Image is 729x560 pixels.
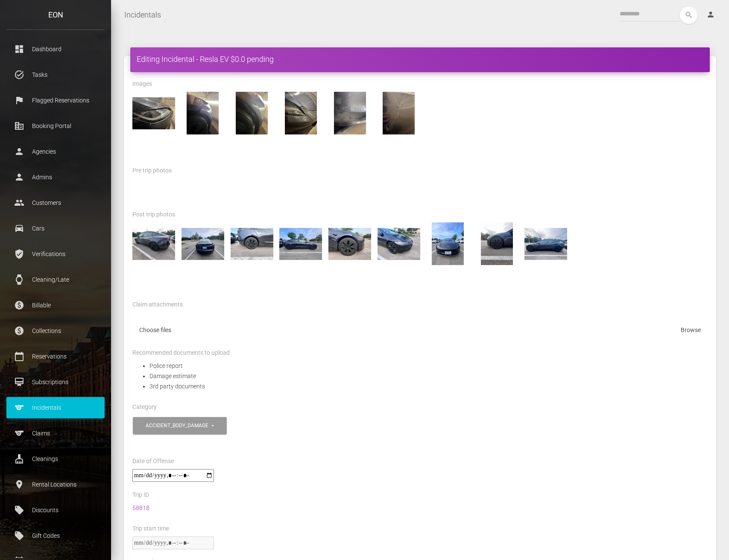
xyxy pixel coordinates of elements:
[231,222,273,265] img: IMG_0738.jpg
[13,324,98,337] p: Collections
[132,222,175,265] img: IMG_0740.jpg
[132,505,149,511] a: 58818
[6,423,105,444] a: sports Claims
[6,115,105,137] a: corporate_fare Booking Portal
[13,94,98,107] p: Flagged Reservations
[13,299,98,312] p: Billable
[132,92,175,134] img: 1e973e79363c4efeb184a80a3601b0aa.jpg
[132,210,175,219] label: Post trip photos
[13,248,98,260] p: Verifications
[6,38,105,60] a: dashboard Dashboard
[378,92,420,134] img: d9c9dd272e6a4cebad54c36b16f76719.jpg
[6,243,105,265] a: verified_user Verifications
[149,361,708,371] li: Police report
[378,222,420,265] img: IMG_0735.jpg
[132,323,708,340] label: Choose files
[133,417,227,435] button: accident_body_damage
[132,491,149,499] label: Trip ID
[700,6,723,23] a: person
[13,196,98,209] p: Customers
[6,192,105,213] a: people Customers
[182,92,224,134] img: 1f8ae2ebc9374dce9c6493a742fbb37c.jpg
[6,346,105,367] a: calendar_today Reservations
[6,448,105,470] a: cleaning_services Cleanings
[13,120,98,132] p: Booking Portal
[13,43,98,55] p: Dashboard
[6,141,105,162] a: person Agencies
[328,92,371,134] img: d7d29a6f25ab47d091300c3a36e9c83b.jpg
[6,90,105,111] a: flag Flagged Reservations
[13,376,98,388] p: Subscriptions
[13,478,98,491] p: Rental Locations
[132,300,183,309] label: Claim attachments
[13,68,98,81] p: Tasks
[6,64,105,85] a: task_alt Tasks
[706,10,715,19] i: person
[149,371,708,381] li: Damage estimate
[13,529,98,542] p: Gift Codes
[6,166,105,188] a: person Admins
[6,474,105,495] a: place Rental Locations
[137,54,703,64] h4: Editing Incidental - Resla EV $0.0 pending
[132,349,230,357] label: Recommended documents to upload
[279,92,322,134] img: b5ffff1962104c2a966d64b3826c3290.jpg
[328,222,371,265] img: IMG_0736.jpg
[146,422,210,429] div: accident_body_damage
[13,504,98,516] p: Discounts
[13,171,98,184] p: Admins
[132,80,152,88] label: Images
[132,525,169,533] label: Trip start time
[13,427,98,440] p: Claims
[680,6,697,24] button: search
[231,92,273,134] img: 8ed823ef24974556980092d86d10223f.jpg
[182,222,224,265] img: IMG_0739.jpg
[132,457,174,466] label: Date of Offense
[13,145,98,158] p: Agencies
[132,403,157,411] label: Category
[149,381,708,391] li: 3rd party documents
[6,295,105,316] a: paid Billable
[124,4,161,26] a: Incidentals
[13,401,98,414] p: Incidentals
[6,397,105,418] a: sports Incidentals
[132,166,172,175] label: Pre trip photos
[524,222,567,265] img: IMG_0732.jpg
[13,452,98,465] p: Cleanings
[13,273,98,286] p: Cleaning/Late
[475,222,518,265] img: IMG_0733.jpg
[6,525,105,546] a: local_offer Gift Codes
[6,218,105,239] a: drive_eta Cars
[279,222,322,265] img: IMG_0737.jpg
[13,350,98,363] p: Reservations
[6,269,105,290] a: watch Cleaning/Late
[6,371,105,393] a: card_membership Subscriptions
[6,499,105,521] a: local_offer Discounts
[427,222,469,265] img: IMG_0734.jpg
[6,320,105,341] a: paid Collections
[13,222,98,235] p: Cars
